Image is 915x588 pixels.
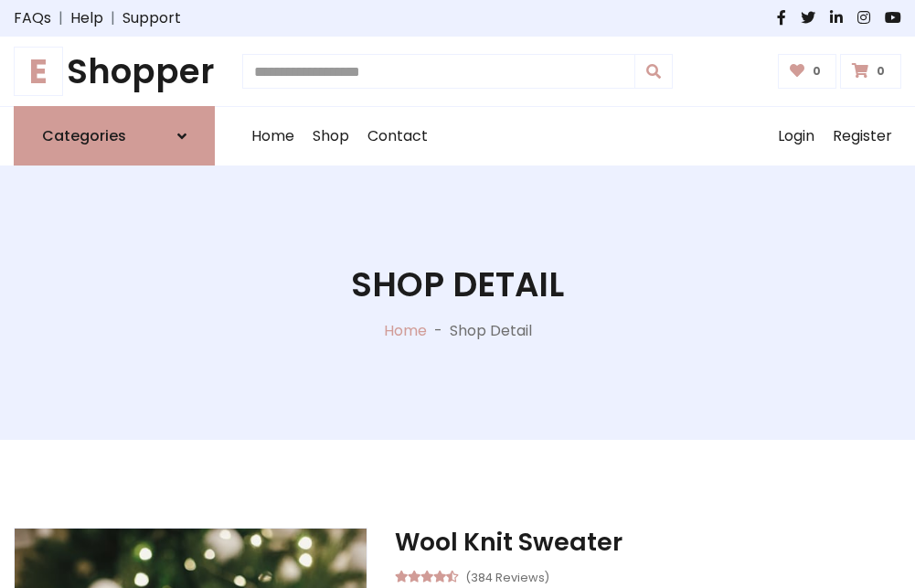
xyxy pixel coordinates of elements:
[14,47,63,96] span: E
[384,320,427,341] a: Home
[70,7,103,29] a: Help
[824,107,901,166] a: Register
[242,107,303,166] a: Home
[51,7,70,29] span: |
[840,54,901,89] a: 0
[778,54,837,89] a: 0
[769,107,824,166] a: Login
[450,320,532,342] p: Shop Detail
[14,51,215,91] h1: Shopper
[42,127,126,144] h6: Categories
[14,7,51,29] a: FAQs
[14,106,215,166] a: Categories
[358,107,437,166] a: Contact
[122,7,181,29] a: Support
[872,63,889,80] span: 0
[808,63,825,80] span: 0
[465,565,549,587] small: (384 Reviews)
[14,51,215,91] a: EShopper
[303,107,358,166] a: Shop
[427,320,450,342] p: -
[351,264,564,305] h1: Shop Detail
[103,7,122,29] span: |
[395,528,901,557] h3: Wool Knit Sweater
